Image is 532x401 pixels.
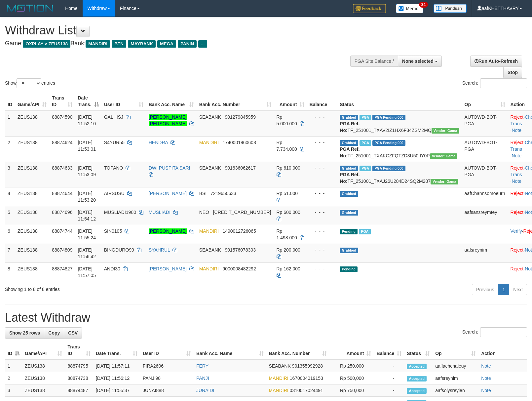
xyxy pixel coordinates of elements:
[5,92,15,111] th: ID
[104,114,123,120] span: GALIHSJ
[307,92,337,111] th: Balance
[277,114,297,126] span: Rp 5.000.000
[15,206,49,225] td: ZEUS138
[104,266,120,271] span: ANDI30
[15,92,49,111] th: Game/API: activate to sort column ascending
[128,40,156,48] span: MAYBANK
[5,360,22,372] td: 1
[222,228,256,234] span: Copy 1490012726065 to clipboard
[15,225,49,244] td: ZEUS138
[5,187,15,206] td: 4
[64,327,82,339] a: CSV
[146,92,197,111] th: Bank Acc. Name: activate to sort column ascending
[93,384,140,397] td: [DATE] 11:55:37
[374,384,404,397] td: -
[337,136,462,162] td: TF_251001_TXAKCZFQTZD3U50IIY0P
[462,78,527,88] label: Search:
[511,210,524,215] a: Reject
[199,247,221,253] span: SEABANK
[44,327,64,339] a: Copy
[310,247,335,253] div: - - -
[52,247,72,253] span: 88874809
[511,165,524,171] a: Reject
[65,372,93,384] td: 88874738
[198,40,207,48] span: ...
[419,2,428,8] span: 34
[5,244,15,262] td: 7
[472,284,498,295] a: Previous
[149,247,170,253] a: SYAHRUL
[104,210,136,215] span: MUSLIADI1980
[5,3,55,13] img: MOTION_logo.png
[350,56,398,67] div: PGA Site Balance /
[269,388,288,393] span: MANDIRI
[93,372,140,384] td: [DATE] 11:56:12
[337,162,462,187] td: TF_251001_TXAJ26U284D24SQ2M287
[5,283,217,293] div: Showing 1 to 8 of 8 entries
[396,4,424,13] img: Button%20Memo.svg
[340,121,360,133] b: PGA Ref. No:
[52,114,72,120] span: 88874590
[104,191,125,196] span: AIRSUSU
[5,206,15,225] td: 5
[5,40,348,47] h4: Game: Bank:
[360,166,371,171] span: Marked by aafsolysreylen
[340,146,360,158] b: PGA Ref. No:
[52,140,72,145] span: 88874624
[15,262,49,281] td: ZEUS138
[149,266,187,271] a: [PERSON_NAME]
[49,92,75,111] th: Trans ID: activate to sort column ascending
[512,153,521,158] a: Note
[359,229,370,234] span: Marked by aafsolysreylen
[5,327,44,339] a: Show 25 rows
[149,228,187,234] a: [PERSON_NAME]
[149,140,168,145] a: HENDRA
[462,92,508,111] th: Op: activate to sort column ascending
[511,114,524,120] a: Reject
[277,247,300,253] span: Rp 200.000
[199,191,207,196] span: BSI
[22,360,65,372] td: ZEUS138
[5,78,55,88] label: Show entries
[277,191,298,196] span: Rp 51.000
[470,56,522,67] a: Run Auto-Refresh
[5,341,22,360] th: ID: activate to sort column descending
[269,376,288,381] span: MANDIRI
[329,360,374,372] td: Rp 250,000
[511,266,524,271] a: Reject
[197,92,274,111] th: Bank Acc. Number: activate to sort column ascending
[329,384,374,397] td: Rp 750,000
[213,210,271,215] span: Copy 5859457168856576 to clipboard
[310,165,335,171] div: - - -
[5,225,15,244] td: 6
[5,262,15,281] td: 8
[225,165,255,171] span: Copy 901636062617 to clipboard
[199,228,219,234] span: MANDIRI
[78,228,96,240] span: [DATE] 11:55:24
[340,166,358,171] span: Grabbed
[511,191,524,196] a: Reject
[398,56,442,67] button: None selected
[374,360,404,372] td: -
[402,59,434,64] span: None selected
[48,330,60,336] span: Copy
[15,187,49,206] td: ZEUS138
[22,341,65,360] th: Game/API: activate to sort column ascending
[340,191,358,197] span: Grabbed
[199,266,219,271] span: MANDIRI
[149,210,171,215] a: MUSLIADI
[481,388,491,393] a: Note
[277,228,297,240] span: Rp 1.498.000
[462,327,527,337] label: Search:
[434,4,467,13] img: panduan.png
[5,136,15,162] td: 2
[78,165,96,177] span: [DATE] 11:53:09
[277,266,300,271] span: Rp 162.000
[462,244,508,262] td: aafsreynim
[222,140,256,145] span: Copy 1740001960608 to clipboard
[462,206,508,225] td: aafsansreymtey
[65,384,93,397] td: 88874487
[196,388,214,393] a: JUNAIDI
[104,228,122,234] span: SIN0105
[503,67,522,78] a: Stop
